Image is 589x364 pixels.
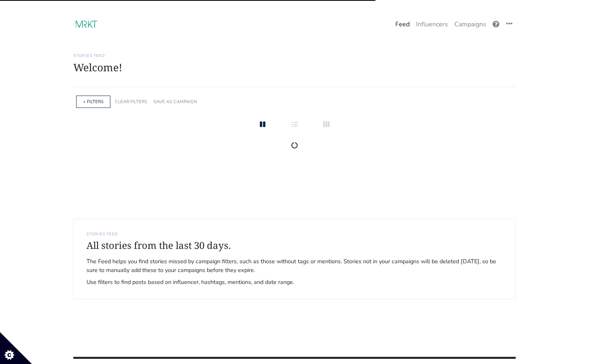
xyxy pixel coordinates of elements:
[392,16,413,32] a: Feed
[115,99,147,105] a: CLEAR FILTERS
[86,240,503,251] h4: All stories from the last 30 days.
[153,99,197,105] a: SAVE AS CAMPAIGN
[86,278,503,287] span: Use filters to find posts based on influencer, hashtags, mentions, and date range.
[73,53,516,58] h6: Stories Feed
[83,99,104,105] a: + FILTERS
[86,232,503,237] h6: STORIES FEED
[73,18,98,31] img: 17:23:10_1694020990
[86,257,503,274] span: The Feed helps you find stories missed by campaign filters, such as those without tags or mention...
[451,16,489,32] a: Campaigns
[73,61,516,74] h1: Welcome!
[413,16,451,32] a: Influencers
